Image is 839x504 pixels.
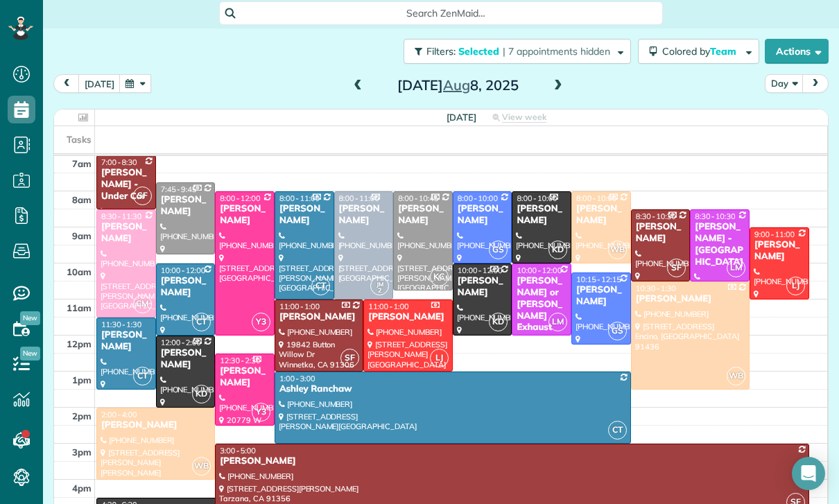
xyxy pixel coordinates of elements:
span: KD [192,385,211,403]
span: GS [489,241,508,259]
span: 10:00 - 12:00 [161,266,206,275]
span: 8:00 - 10:45 [398,193,438,203]
span: View week [502,112,546,123]
div: [PERSON_NAME] [635,221,686,245]
div: Open Intercom Messenger [792,457,825,490]
a: Filters: Selected | 7 appointments hidden [397,39,631,64]
span: Y3 [252,313,270,331]
span: 8:30 - 10:30 [636,211,676,221]
small: 2 [371,284,388,297]
span: 3:00 - 5:00 [220,446,256,455]
div: [PERSON_NAME] [457,203,508,227]
span: 8:30 - 10:30 [695,211,735,221]
span: 9:00 - 11:00 [754,229,795,239]
div: [PERSON_NAME] [101,221,152,245]
span: 8:00 - 10:00 [517,193,557,203]
span: 2pm [72,410,92,422]
div: [PERSON_NAME] [219,203,270,227]
div: [PERSON_NAME] [101,329,152,353]
span: 12:00 - 2:00 [161,338,201,347]
div: [PERSON_NAME] [457,275,508,299]
span: | 7 appointments hidden [503,45,610,58]
span: KD [489,313,508,331]
div: [PERSON_NAME] [101,419,211,431]
span: CT [311,277,330,295]
span: 3pm [72,446,92,458]
span: GS [608,322,627,340]
span: KD [548,241,567,259]
div: [PERSON_NAME] [279,203,330,227]
span: 8am [72,194,92,205]
span: 11:00 - 1:00 [279,302,320,311]
span: 9am [72,230,92,241]
span: Tasks [67,134,92,145]
span: 8:30 - 11:30 [101,211,141,221]
div: [PERSON_NAME] [754,239,805,263]
div: [PERSON_NAME] [576,284,627,308]
span: [DATE] [447,112,476,123]
span: 10:30 - 1:30 [636,284,676,293]
span: JM [377,280,383,288]
span: LJ [786,277,805,295]
span: Colored by [662,45,741,58]
span: 7:00 - 8:30 [101,157,137,167]
span: 11am [67,302,92,313]
span: 1:00 - 3:00 [279,374,315,383]
div: [PERSON_NAME] - Under Car [101,167,152,202]
span: CT [192,313,211,331]
span: SF [667,259,686,277]
span: 8:00 - 10:00 [458,193,498,203]
button: prev [53,74,80,93]
span: 8:00 - 11:00 [339,193,379,203]
button: Actions [765,39,829,64]
div: [PERSON_NAME] - [GEOGRAPHIC_DATA] [694,221,745,268]
span: Filters: [426,45,456,58]
span: Selected [458,45,500,58]
span: 1pm [72,374,92,385]
div: [PERSON_NAME] [367,311,448,323]
span: 10:00 - 12:00 [517,266,562,275]
div: [PERSON_NAME] [160,275,211,299]
span: Y3 [252,403,270,422]
div: [PERSON_NAME] [219,365,270,389]
div: [PERSON_NAME] [516,203,567,227]
span: 2:00 - 4:00 [101,410,137,419]
span: SF [340,349,359,367]
button: Filters: Selected | 7 appointments hidden [404,39,631,64]
div: [PERSON_NAME] [397,203,449,227]
span: 8:00 - 12:00 [220,193,260,203]
div: [PERSON_NAME] [576,203,627,227]
span: 8:00 - 11:00 [279,193,320,203]
span: WB [192,457,211,476]
span: New [20,347,40,360]
button: Day [765,74,804,93]
button: Colored byTeam [638,39,759,64]
div: [PERSON_NAME] [279,311,359,323]
span: Aug [443,76,470,94]
span: Team [710,45,738,58]
span: KC [430,268,449,286]
div: [PERSON_NAME] or [PERSON_NAME] Exhaust Service Inc, [516,275,567,345]
button: [DATE] [78,74,121,93]
span: 10:15 - 12:15 [576,275,621,284]
div: [PERSON_NAME] [219,455,804,467]
span: LJ [430,349,449,367]
span: 8:00 - 10:00 [576,193,616,203]
span: 12:30 - 2:30 [220,356,260,365]
span: SF [133,186,152,205]
div: [PERSON_NAME] [160,194,211,218]
span: CT [133,367,152,385]
span: CT [608,421,627,440]
button: next [802,74,829,93]
span: 12pm [67,338,92,349]
span: LM [548,313,567,331]
span: 10am [67,266,92,277]
span: 11:00 - 1:00 [368,302,408,311]
div: [PERSON_NAME] [160,347,211,371]
div: [PERSON_NAME] [338,203,390,227]
div: Ashley Ranchaw [279,383,627,395]
span: WB [608,241,627,259]
span: 11:30 - 1:30 [101,320,141,329]
h2: [DATE] 8, 2025 [371,78,544,93]
span: 7:45 - 9:45 [161,184,197,194]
